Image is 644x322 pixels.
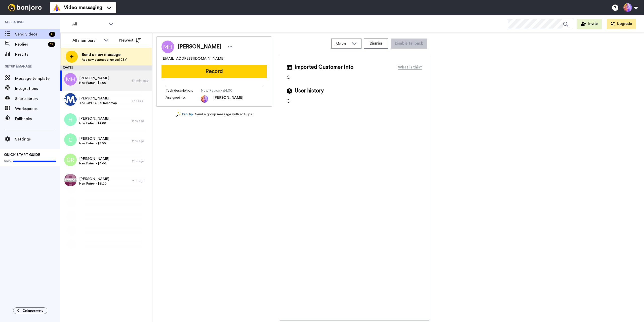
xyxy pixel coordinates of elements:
[48,42,55,47] div: 12
[132,79,150,83] div: 54 min. ago
[79,141,109,145] span: New Patron - $7.00
[72,38,101,44] div: All members
[15,41,46,47] span: Replies
[79,121,109,125] span: New Patron - $4.00
[82,58,127,62] span: Add new contact or upload CSV
[391,39,427,49] button: Disable fallback
[607,19,636,29] button: Upgrade
[79,81,109,85] span: New Patron - $4.00
[15,76,60,82] span: Message template
[60,65,152,70] div: [DATE]
[4,159,12,163] span: 100%
[132,99,150,103] div: 1 hr. ago
[64,133,77,146] img: c.png
[132,179,150,183] div: 7 hr. ago
[398,64,422,70] div: What is this?
[79,176,109,182] span: [PERSON_NAME]
[64,4,102,11] span: Video messaging
[49,32,55,37] div: 6
[132,119,150,123] div: 2 hr. ago
[64,174,77,186] img: 3b5ca286-1c7e-40ab-8951-b2fc4be59371.jpg
[15,106,60,112] span: Workspaces
[364,39,388,49] button: Dismiss
[132,139,150,143] div: 2 hr. ago
[15,96,60,102] span: Share library
[295,87,324,95] span: User history
[64,73,77,86] img: mh.png
[79,96,117,101] span: [PERSON_NAME]
[82,52,127,58] span: Send a new message
[201,95,208,103] img: photo.jpg
[178,43,221,51] span: [PERSON_NAME]
[15,136,60,142] span: Settings
[166,95,201,103] span: Assigned to:
[577,19,602,29] button: Invite
[4,153,40,157] span: QUICK START GUIDE
[79,116,109,121] span: [PERSON_NAME]
[79,101,117,105] span: The Jazz Guitar Roadmap
[53,4,61,12] img: vm-color.svg
[64,113,77,126] img: h.png
[176,112,193,117] a: Pro tip
[295,63,353,71] span: Imported Customer Info
[176,112,181,117] img: magic-wand.svg
[15,116,60,122] span: Fallbacks
[6,4,44,11] img: bj-logo-header-white.svg
[13,307,47,314] button: Collapse menu
[15,31,47,37] span: Send videos
[201,88,249,93] span: New Patron - $4.00
[64,93,77,106] img: c284b5be-9638-41e1-a575-495e3da15ae2.png
[162,41,174,53] img: Image of Mark Hellemans
[79,156,109,161] span: [PERSON_NAME]
[115,35,144,45] button: Newest
[213,95,243,103] span: [PERSON_NAME]
[162,56,224,61] span: [EMAIL_ADDRESS][DOMAIN_NAME]
[79,136,109,141] span: [PERSON_NAME]
[132,159,150,163] div: 2 hr. ago
[15,51,60,57] span: Results
[156,112,272,117] div: - Send a group message with roll-ups
[15,86,60,92] span: Integrations
[336,41,349,47] span: Move
[64,154,77,166] img: gr.png
[166,88,201,93] span: Task description :
[79,182,109,186] span: New Patron - $61.20
[162,65,267,78] button: Record
[72,21,106,27] span: All
[79,76,109,81] span: [PERSON_NAME]
[23,309,43,313] span: Collapse menu
[79,161,109,165] span: New Patron - $4.00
